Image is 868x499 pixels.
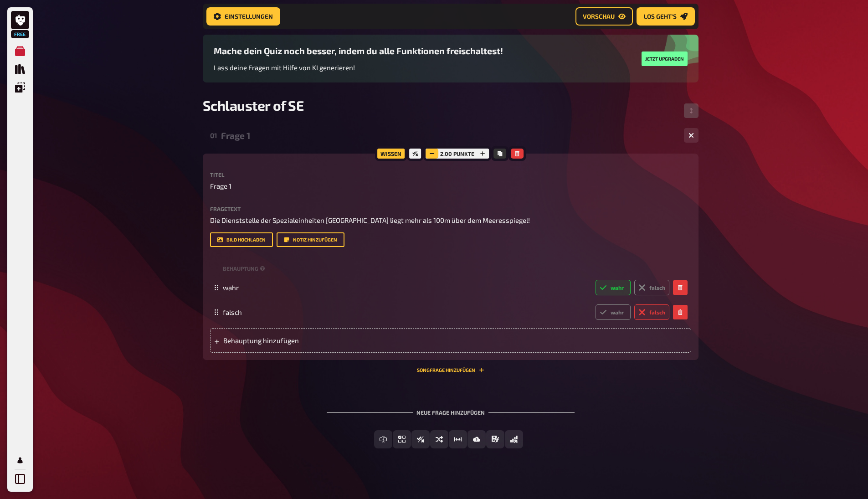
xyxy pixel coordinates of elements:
[214,63,355,72] span: Lass deine Fragen mit Hilfe von KI generieren!
[210,172,691,177] label: Titel
[327,395,575,423] div: Neue Frage hinzufügen
[11,42,29,60] a: Meine Quizze
[449,430,467,448] button: Schätzfrage
[223,265,267,273] small: Behauptung
[223,283,239,292] span: wahr
[393,430,411,448] button: Einfachauswahl
[210,131,217,139] div: 01
[423,146,491,161] div: 2.00 Punkte
[467,430,486,448] button: Bild-Antwort
[430,430,448,448] button: Sortierfrage
[223,336,365,345] span: Behauptung hinzufügen
[210,216,530,224] span: Die Dienststelle der Spezialeinheiten [GEOGRAPHIC_DATA] liegt mehr als 100m über dem Meeresspiegel!
[223,308,242,316] span: falsch
[210,181,231,191] span: Frage 1
[493,149,506,159] button: Kopieren
[203,97,304,113] span: Schlauster of SE
[596,304,631,320] label: wahr
[214,46,503,56] h3: Mache dein Quiz noch besser, indem du alle Funktionen freischaltest!
[11,60,29,78] a: Quiz Sammlung
[637,7,695,26] a: Los geht's
[12,31,28,37] span: Free
[375,146,407,161] div: Wissen
[684,103,699,118] button: Reihenfolge anpassen
[277,232,344,247] button: Notiz hinzufügen
[374,430,392,448] button: Freitext Eingabe
[644,13,677,20] span: Los geht's
[634,304,669,320] label: falsch
[634,280,669,295] label: falsch
[11,451,29,469] a: Mein Konto
[225,13,273,20] span: Einstellungen
[206,7,280,26] a: Einstellungen
[411,430,430,448] button: Wahr / Falsch
[221,130,677,141] div: Frage 1
[583,13,615,20] span: Vorschau
[417,367,484,373] button: Songfrage hinzufügen
[210,206,691,211] label: Fragetext
[505,430,523,448] button: Offline Frage
[642,51,688,66] button: Jetzt upgraden
[210,232,273,247] button: Bild hochladen
[596,280,631,295] label: wahr
[575,7,633,26] a: Vorschau
[11,78,29,97] a: Einblendungen
[486,430,504,448] button: Prosa (Langtext)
